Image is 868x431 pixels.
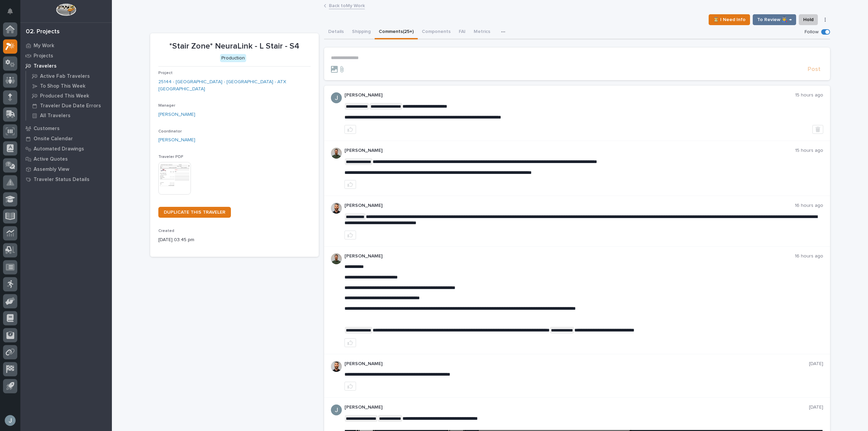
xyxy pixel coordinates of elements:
[34,156,68,162] p: Active Quotes
[324,25,348,39] button: Details
[795,203,823,209] p: 16 hours ago
[20,123,112,133] a: Customers
[20,164,112,174] a: Assembly View
[344,203,795,209] p: [PERSON_NAME]
[158,41,311,51] p: *Stair Zone* NeuraLink - L Stair - S4
[34,126,60,132] p: Customers
[40,113,71,119] p: All Travelers
[757,16,792,24] span: To Review 👨‍🏭 →
[158,78,311,93] a: 25144 - [GEOGRAPHIC_DATA] - [GEOGRAPHIC_DATA] - ATX [GEOGRAPHIC_DATA]
[26,28,60,36] div: 02. Projects
[158,104,175,108] span: Manager
[26,111,112,120] a: All Travelers
[34,146,84,152] p: Automated Drawings
[158,229,174,233] span: Created
[331,148,342,159] img: AATXAJw4slNr5ea0WduZQVIpKGhdapBAGQ9xVsOeEvl5=s96-c
[344,253,795,259] p: [PERSON_NAME]
[331,92,342,103] img: ACg8ocIJHU6JEmo4GV-3KL6HuSvSpWhSGqG5DdxF6tKpN6m2=s96-c
[470,25,494,39] button: Metrics
[56,3,76,16] img: Workspace Logo
[803,16,813,24] span: Hold
[344,180,356,189] button: like this post
[344,405,809,410] p: [PERSON_NAME]
[20,40,112,51] a: My Work
[805,29,818,35] p: Follow
[348,25,375,39] button: Shipping
[26,81,112,91] a: To Shop This Week
[329,1,365,9] a: Back toMy Work
[20,51,112,61] a: Projects
[34,166,69,173] p: Assembly View
[26,71,112,81] a: Active Fab Travelers
[40,73,90,79] p: Active Fab Travelers
[34,136,73,142] p: Onsite Calendar
[3,413,17,428] button: users-avatar
[164,210,225,215] span: DUPLICATE THIS TRAVELER
[20,174,112,184] a: Traveler Status Details
[799,14,818,25] button: Hold
[26,101,112,110] a: Traveler Due Date Errors
[331,405,342,415] img: ACg8ocIJHU6JEmo4GV-3KL6HuSvSpWhSGqG5DdxF6tKpN6m2=s96-c
[418,25,455,39] button: Components
[158,155,183,159] span: Traveler PDF
[344,148,795,154] p: [PERSON_NAME]
[3,4,17,18] button: Notifications
[158,137,195,144] a: [PERSON_NAME]
[713,16,746,24] span: ⏳ I Need Info
[34,63,57,69] p: Travelers
[40,83,85,89] p: To Shop This Week
[809,361,823,367] p: [DATE]
[158,111,195,118] a: [PERSON_NAME]
[158,207,231,218] a: DUPLICATE THIS TRAVELER
[812,125,823,134] button: Delete post
[375,25,418,39] button: Comments (25+)
[34,53,53,59] p: Projects
[344,382,356,391] button: like this post
[20,144,112,154] a: Automated Drawings
[709,14,750,25] button: ⏳ I Need Info
[40,93,89,99] p: Produced This Week
[40,103,101,109] p: Traveler Due Date Errors
[20,133,112,144] a: Onsite Calendar
[8,8,17,19] div: Notifications
[753,14,796,25] button: To Review 👨‍🏭 →
[158,236,311,244] p: [DATE] 03:45 pm
[805,66,823,73] button: Post
[809,405,823,410] p: [DATE]
[331,361,342,372] img: AGNmyxaji213nCK4JzPdPN3H3CMBhXDSA2tJ_sy3UIa5=s96-c
[26,91,112,101] a: Produced This Week
[455,25,470,39] button: FAI
[331,203,342,214] img: AGNmyxaji213nCK4JzPdPN3H3CMBhXDSA2tJ_sy3UIa5=s96-c
[344,125,356,134] button: like this post
[795,148,823,154] p: 15 hours ago
[795,92,823,98] p: 15 hours ago
[344,338,356,347] button: like this post
[331,253,342,264] img: AATXAJw4slNr5ea0WduZQVIpKGhdapBAGQ9xVsOeEvl5=s96-c
[220,54,246,62] div: Production
[34,177,90,183] p: Traveler Status Details
[158,129,182,133] span: Coordinator
[344,231,356,239] button: like this post
[20,154,112,164] a: Active Quotes
[344,92,795,98] p: [PERSON_NAME]
[795,253,823,259] p: 16 hours ago
[344,361,809,367] p: [PERSON_NAME]
[34,43,54,49] p: My Work
[158,71,173,75] span: Project
[808,66,821,73] span: Post
[20,61,112,71] a: Travelers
